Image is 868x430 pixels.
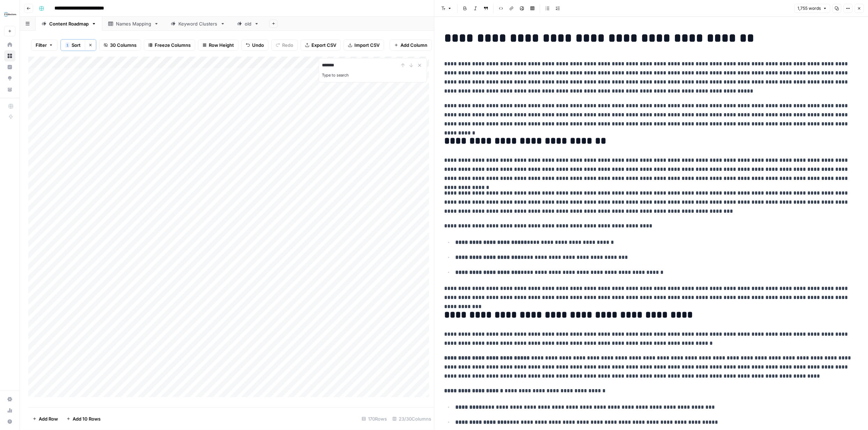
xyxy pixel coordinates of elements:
div: Names Mapping [116,20,151,27]
a: Names Mapping [102,17,165,31]
span: Filter [36,42,47,49]
img: tab_keywords_by_traffic_grey.svg [71,41,76,46]
div: Domain: [DOMAIN_NAME] [18,18,77,24]
button: Add Column [390,39,432,51]
button: Add Row [28,413,62,424]
div: 170 Rows [359,413,390,424]
a: Insights [4,61,15,73]
button: 1Sort [61,39,85,51]
span: Import CSV [354,42,380,49]
div: old [245,20,251,27]
button: Close Search [415,61,424,70]
button: Import CSV [344,39,384,51]
span: Freeze Columns [155,42,191,49]
a: Settings [4,394,15,405]
span: 1,755 words [797,5,821,12]
img: tab_domain_overview_orange.svg [20,41,26,46]
div: Content Roadmap [49,20,89,27]
span: Add Column [400,42,427,49]
img: logo_orange.svg [11,11,17,17]
div: 1 [65,42,69,48]
span: 30 Columns [110,42,137,49]
span: Redo [282,42,293,49]
a: Usage [4,405,15,416]
button: Row Height [198,39,238,51]
button: Undo [241,39,269,51]
div: Keyword Clusters [178,20,218,27]
button: Help + Support [4,416,15,427]
a: old [231,17,265,31]
button: Filter [31,39,58,51]
button: Export CSV [301,39,341,51]
button: Add 10 Rows [62,413,105,424]
span: Add 10 Rows [73,415,101,422]
img: website_grey.svg [11,18,17,24]
span: Row Height [209,42,234,49]
button: Freeze Columns [144,39,195,51]
button: Workspace: FYidoctors [4,6,15,23]
button: 1,755 words [794,4,830,13]
span: Undo [252,42,264,49]
div: v 4.0.25 [20,11,34,17]
div: Domain Overview [28,41,62,46]
span: Sort [72,42,81,49]
span: 1 [66,42,68,48]
a: Keyword Clusters [165,17,231,31]
a: Content Roadmap [36,17,102,31]
button: 30 Columns [99,39,141,51]
a: Home [4,39,15,50]
a: Your Data [4,84,15,95]
img: FYidoctors Logo [4,8,17,21]
span: Add Row [39,415,58,422]
span: Export CSV [311,42,336,49]
div: Keywords by Traffic [78,41,115,46]
a: Browse [4,50,15,61]
div: 23/30 Columns [390,413,434,424]
a: Opportunities [4,73,15,84]
button: Redo [271,39,298,51]
label: Type to search [322,73,349,78]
